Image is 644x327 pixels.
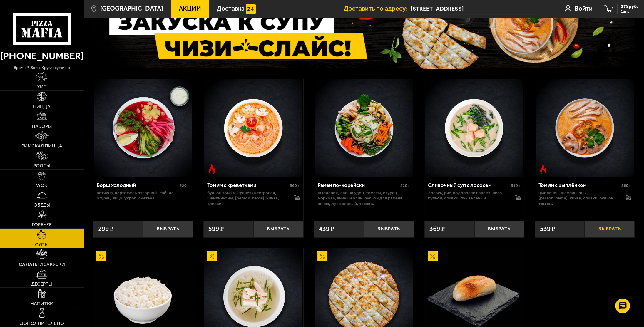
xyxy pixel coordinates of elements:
span: [GEOGRAPHIC_DATA] [100,6,163,12]
p: бульон том ям, креветка тигровая, шампиньоны, [PERSON_NAME], кинза, сливки. [207,190,288,206]
a: Острое блюдоТом ям с цыплёнком [535,79,635,177]
div: Борщ холодный [97,182,178,189]
span: WOK [36,183,47,188]
span: 360 г [621,183,631,188]
span: Салаты и закуски [19,262,65,267]
a: Рамен по-корейски [314,79,414,177]
button: Выбрать [585,221,635,237]
img: Том ям с креветками [204,79,302,177]
span: 369 ₽ [429,226,445,232]
span: Роллы [33,163,50,168]
img: Акционный [428,251,438,261]
div: Рамен по-корейски [318,182,399,189]
span: 1 шт. [621,9,638,14]
span: 579 руб. [621,4,638,9]
div: Том ям с креветками [207,182,288,189]
span: Доставить по адресу: [344,6,411,12]
img: Акционный [207,251,217,261]
input: Ваш адрес доставки [411,4,539,14]
span: 520 г [400,183,410,188]
button: Выбрать [143,221,193,237]
span: 539 ₽ [540,226,555,232]
img: 15daf4d41897b9f0e9f617042186c801.svg [246,4,256,14]
span: Гражданский проспект, 108к1 [411,4,539,14]
p: цыпленок, лапша удон, томаты, огурец, морковь, яичный блин, бульон для рамена, кинза, лук зеленый... [318,190,410,206]
button: Выбрать [364,221,414,237]
p: ветчина, картофель отварной , свёкла, огурец, яйцо, укроп, сметана. [97,190,189,201]
span: 599 ₽ [208,226,224,232]
span: Войти [575,6,593,12]
span: Римская пицца [21,143,62,148]
span: Супы [35,242,48,247]
span: Наборы [32,124,52,129]
span: Акции [179,6,201,12]
button: Выбрать [253,221,303,237]
img: Акционный [96,251,106,261]
div: Сливочный суп с лососем [428,182,509,189]
span: Пицца [33,104,51,109]
span: 299 ₽ [98,226,113,232]
button: Выбрать [474,221,524,237]
span: Доставка [217,6,245,12]
span: 360 г [290,183,300,188]
img: Борщ холодный [94,79,192,177]
span: Десерты [31,281,52,286]
span: 320 г [180,183,189,188]
span: 439 ₽ [319,226,334,232]
span: Обеды [34,202,50,207]
img: Острое блюдо [207,164,217,174]
span: 310 г [511,183,521,188]
span: Горячее [32,222,52,227]
span: Хит [37,84,46,89]
div: Том ям с цыплёнком [538,182,620,189]
a: Острое блюдоТом ям с креветками [203,79,303,177]
img: Сливочный суп с лососем [425,79,523,177]
img: Рамен по-корейски [315,79,413,177]
p: лосось, рис, водоросли вакамэ, мисо бульон, сливки, лук зеленый. [428,190,508,201]
a: Сливочный суп с лососем [424,79,524,177]
span: Напитки [30,301,53,306]
img: Акционный [317,251,327,261]
p: цыпленок, шампиньоны, [PERSON_NAME], кинза, сливки, бульон том ям. [538,190,619,206]
img: Острое блюдо [538,164,548,174]
img: Том ям с цыплёнком [536,79,634,177]
span: Дополнительно [20,321,64,326]
a: Борщ холодный [93,79,193,177]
